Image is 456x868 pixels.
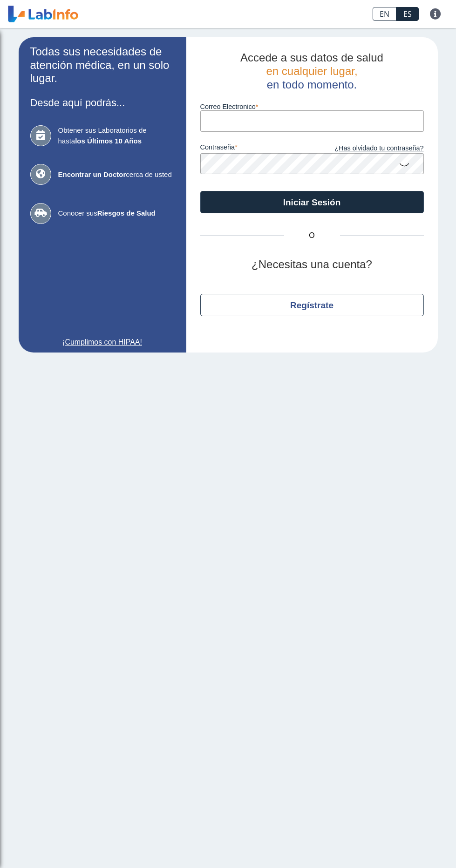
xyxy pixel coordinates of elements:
[30,337,175,348] a: ¡Cumplimos con HIPAA!
[284,230,340,241] span: O
[58,170,175,180] span: cerca de usted
[30,45,175,85] h2: Todas sus necesidades de atención médica, en un solo lugar.
[200,103,424,110] label: Correo Electronico
[58,170,126,178] b: Encontrar un Doctor
[58,125,175,146] span: Obtener sus Laboratorios de hasta
[200,191,424,213] button: Iniciar Sesión
[75,137,142,145] b: los Últimos 10 Años
[266,65,357,77] span: en cualquier lugar,
[396,7,419,21] a: ES
[30,97,175,108] h3: Desde aquí podrás...
[200,258,424,271] h2: ¿Necesitas una cuenta?
[373,7,396,21] a: EN
[312,143,424,154] a: ¿Has olvidado tu contraseña?
[58,208,175,219] span: Conocer sus
[200,294,424,316] button: Regístrate
[267,78,357,91] span: en todo momento.
[200,143,312,154] label: contraseña
[240,51,383,64] span: Accede a sus datos de salud
[97,209,156,217] b: Riesgos de Salud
